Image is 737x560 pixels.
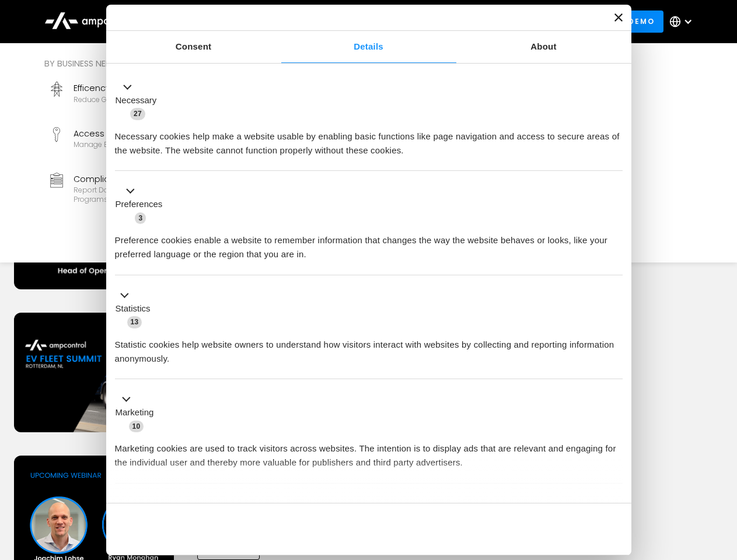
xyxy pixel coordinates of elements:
button: Statistics (13) [115,288,158,329]
div: Manage EV charger security and access [74,140,214,149]
div: Reduce grid contraints and fuel costs [74,95,208,104]
button: Marketing (10) [115,393,161,433]
a: About [456,31,631,63]
label: Marketing [116,406,154,419]
div: Statistic cookies help website owners to understand how visitors interact with websites by collec... [115,329,623,366]
label: Preferences [116,198,163,211]
div: By business need [44,57,422,70]
div: Necessary cookies help make a website usable by enabling basic functions like page navigation and... [115,121,623,157]
span: 13 [127,316,142,328]
button: Okay [455,512,622,546]
div: Preference cookies enable a website to remember information that changes the way the website beha... [115,225,623,261]
a: Consent [106,31,281,63]
a: EfficencyReduce grid contraints and fuel costs [44,77,231,118]
button: Preferences (3) [115,184,170,225]
div: Compliance [74,173,226,185]
div: Efficency [74,82,208,94]
a: ComplianceReport data and stay compliant with EV programs [44,168,231,209]
span: 10 [129,421,144,432]
a: Access ControlManage EV charger security and access [44,123,231,163]
button: Unclassified (2) [115,496,211,511]
span: 2 [193,498,204,510]
button: Necessary (27) [115,80,164,121]
div: Access Control [74,127,214,140]
button: Close banner [614,13,623,22]
div: Marketing cookies are used to track visitors across websites. The intention is to display ads tha... [115,433,623,470]
a: Details [281,31,456,63]
label: Statistics [116,302,151,316]
span: 27 [130,108,145,120]
div: Report data and stay compliant with EV programs [74,185,226,204]
span: 3 [135,212,146,224]
label: Necessary [116,94,157,107]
